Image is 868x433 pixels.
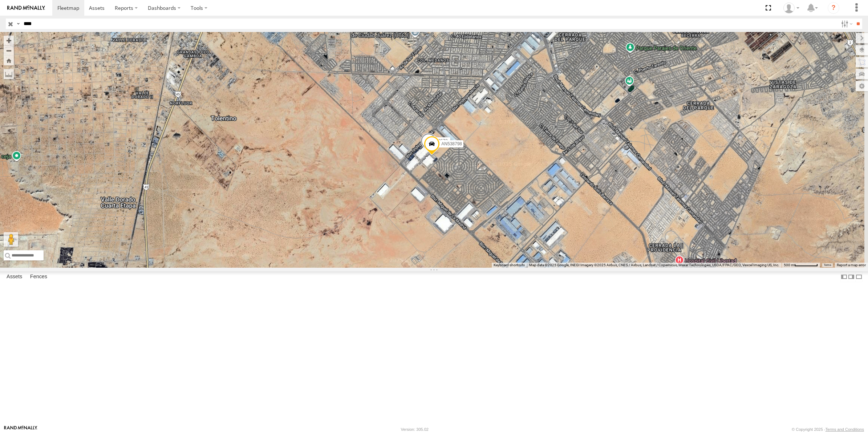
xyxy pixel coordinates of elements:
[4,45,14,56] button: Zoom out
[4,69,14,79] label: Measure
[856,81,868,91] label: Map Settings
[828,2,839,14] i: ?
[784,263,794,267] span: 500 m
[4,36,14,45] button: Zoom in
[838,19,854,29] label: Search Filter Options
[529,263,779,267] span: Map data ©2025 Google, INEGI Imagery ©2025 Airbus, CNES / Airbus, Landsat / Copernicus, Maxar Tec...
[4,56,14,65] button: Zoom Home
[848,271,855,282] label: Dock Summary Table to the Right
[401,427,429,432] div: Version: 305.02
[3,272,26,282] label: Assets
[837,263,866,267] a: Report a map error
[441,141,462,146] span: AN538798
[438,138,448,143] span: 8672
[27,272,51,282] label: Fences
[7,5,45,11] img: rand-logo.svg
[782,263,820,268] button: Map Scale: 500 m per 61 pixels
[792,427,864,432] div: © Copyright 2025 -
[781,3,802,13] div: Roberto Garcia
[15,19,21,29] label: Search Query
[824,264,831,267] a: Terms
[855,271,863,282] label: Hide Summary Table
[826,427,864,432] a: Terms and Conditions
[840,271,848,282] label: Dock Summary Table to the Left
[4,426,37,433] a: Visit our Website
[4,232,18,247] button: Drag Pegman onto the map to open Street View
[494,263,525,268] button: Keyboard shortcuts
